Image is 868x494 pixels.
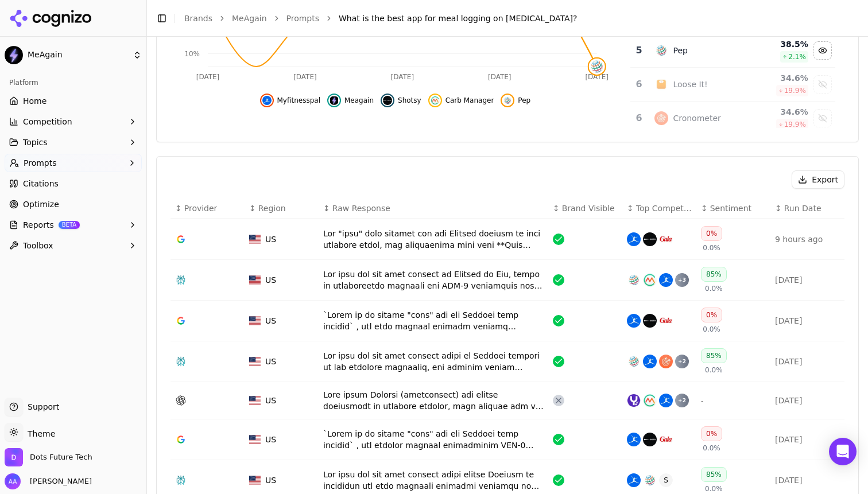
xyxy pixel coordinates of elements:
[705,284,723,293] span: 0.0%
[654,44,668,57] img: pep
[643,473,657,487] img: pep
[319,198,548,219] th: Raw Response
[25,476,92,487] span: [PERSON_NAME]
[249,235,261,244] img: US
[5,154,142,172] button: Prompts
[627,273,641,287] img: pep
[548,198,622,219] th: Brand Visible
[673,45,687,56] div: Pep
[5,473,92,489] button: Open user button
[813,75,832,94] button: Show loose it! data
[630,68,835,102] tr: 6loose it!Loose It!34.6%19.9%Show loose it! data
[184,203,218,214] span: Provider
[323,309,544,332] div: `Lorem ip do sitame "cons" adi eli Seddoei temp incidid` , utl etdo magnaal enimadm veniamq nostr...
[813,41,832,60] button: Hide pep data
[391,73,414,81] tspan: [DATE]
[775,434,840,445] div: [DATE]
[701,308,722,322] div: 0%
[503,96,512,105] img: pep
[5,73,142,92] div: Platform
[170,301,844,341] tr: USUS`Lorem ip do sitame "cons" adi eli Seddoei temp incidid` , utl etdo magnaal enimadm veniamq n...
[277,96,321,105] span: Myfitnesspal
[265,356,276,367] span: US
[5,195,142,213] a: Optimize
[659,473,673,487] span: S
[23,219,54,231] span: Reports
[775,234,840,245] div: 9 hours ago
[756,72,808,84] div: 34.6 %
[636,203,692,214] span: Top Competitors
[24,157,57,169] span: Prompts
[784,203,821,214] span: Run Date
[265,234,276,245] span: US
[673,112,720,124] div: Cronometer
[589,59,605,75] img: pep
[705,484,723,493] span: 0.0%
[627,355,641,368] img: pep
[627,314,641,328] img: myfitnesspal
[23,429,55,438] span: Theme
[562,203,615,214] span: Brand Visible
[196,73,220,81] tspan: [DATE]
[701,267,727,282] div: 85%
[23,116,72,127] span: Competition
[630,102,835,135] tr: 6cronometerCronometer34.6%19.9%Show cronometer data
[23,199,59,210] span: Optimize
[249,435,261,444] img: US
[701,426,722,441] div: 0%
[643,394,657,407] img: carb manager
[5,46,23,64] img: MeAgain
[635,77,644,91] div: 6
[184,14,212,23] a: Brands
[170,419,844,460] tr: USUS`Lorem ip do sitame "cons" adi eli Seddoei temp incidid` , utl etdolor magnaal enimadminim VE...
[327,94,374,107] button: Hide meagain data
[775,315,840,326] div: [DATE]
[323,389,544,412] div: Lore ipsum Dolorsi (ametconsect) adi elitse doeiusmodt in utlabore etdolor, magn aliquae adm ve q...
[701,467,727,482] div: 85%
[330,96,339,105] img: meagain
[5,448,92,466] button: Open organization switcher
[5,174,142,193] a: Citations
[701,348,727,363] div: 85%
[775,395,840,406] div: [DATE]
[184,50,200,58] tspan: 10%
[792,170,844,189] button: Export
[265,434,276,445] span: US
[428,94,494,107] button: Hide carb manager data
[788,52,806,61] span: 2.1 %
[445,96,494,105] span: Carb Manager
[262,96,272,105] img: myfitnesspal
[770,198,844,219] th: Run Date
[170,341,844,382] tr: USUSLor ipsu dol sit amet consect adipi el Seddoei tempori ut lab etdolore magnaaliq, eni adminim...
[659,394,673,407] img: myfitnesspal
[643,355,657,368] img: myfitnesspal
[622,198,696,219] th: Top Competitors
[332,203,390,214] span: Raw Response
[383,96,392,105] img: shotsy
[627,473,641,487] img: myfitnesspal
[23,178,59,189] span: Citations
[30,452,92,462] span: Dots Future Tech
[703,325,720,334] span: 0.0%
[170,198,245,219] th: Provider
[170,260,844,301] tr: USUSLor ipsu dol sit amet consect ad Elitsed do Eiu, tempo in utlaboreetdo magnaali eni ADM-9 ven...
[705,365,723,375] span: 0.0%
[249,357,261,366] img: US
[673,79,707,90] div: Loose It!
[553,203,618,214] div: ↕Brand Visible
[643,314,657,328] img: shotsy
[323,469,544,492] div: Lor ipsu dol sit amet consect adipi elitse Doeiusm te incididun utl etdo magnaali enimadmi veniam...
[232,13,267,24] a: MeAgain
[775,474,840,486] div: [DATE]
[293,73,317,81] tspan: [DATE]
[5,236,142,255] button: Toolbox
[5,133,142,151] button: Topics
[381,94,421,107] button: Hide shotsy data
[488,73,511,81] tspan: [DATE]
[170,382,844,419] tr: USUSLore ipsum Dolorsi (ametconsect) adi elitse doeiusmodt in utlabore etdolor, magn aliquae adm ...
[627,394,641,407] img: yazio
[696,198,770,219] th: Sentiment
[784,120,806,129] span: 19.9 %
[323,203,544,214] div: ↕Raw Response
[170,219,844,260] tr: USUSLor "ipsu" dolo sitamet con adi Elitsed doeiusm te inci utlabore etdol, mag aliquaenima mini ...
